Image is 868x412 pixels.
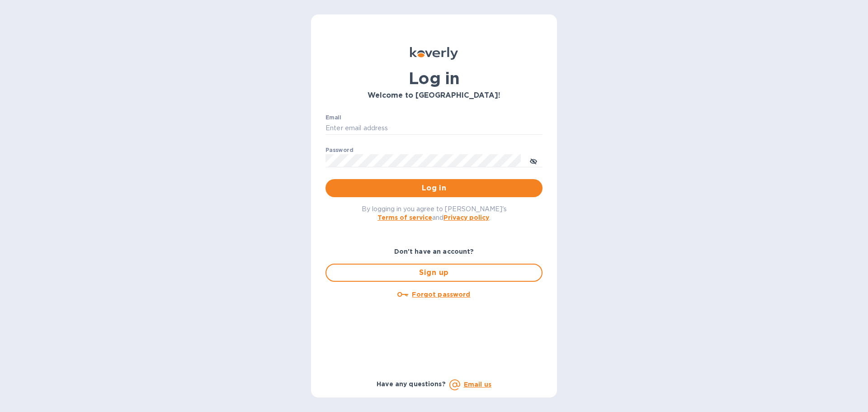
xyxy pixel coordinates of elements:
[443,214,489,221] a: Privacy policy
[325,147,353,153] label: Password
[464,381,491,388] a: Email us
[325,179,542,197] button: Log in
[410,47,458,60] img: Koverly
[412,291,470,298] u: Forgot password
[325,122,542,135] input: Enter email address
[394,248,474,255] b: Don't have an account?
[377,214,432,221] a: Terms of service
[325,69,542,88] h1: Log in
[325,115,341,120] label: Email
[377,380,446,388] b: Have any questions?
[333,183,535,194] span: Log in
[325,264,542,282] button: Sign up
[325,91,542,100] h3: Welcome to [GEOGRAPHIC_DATA]!
[334,267,534,278] span: Sign up
[524,152,542,170] button: toggle password visibility
[362,205,507,221] span: By logging in you agree to [PERSON_NAME]'s and .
